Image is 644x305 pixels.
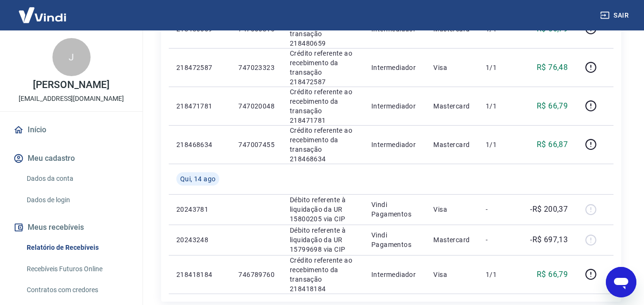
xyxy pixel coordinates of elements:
p: 218468634 [176,140,223,149]
p: 1/1 [486,101,514,111]
p: Intermediador [371,270,418,279]
p: Débito referente à liquidação da UR 15800205 via CIP [290,195,356,224]
p: R$ 66,87 [537,139,568,150]
p: 20243248 [176,235,223,245]
p: - [486,235,514,245]
p: Crédito referente ao recebimento da transação 218418184 [290,256,356,294]
a: Dados de login [23,190,131,210]
p: Visa [433,270,470,279]
p: Intermediador [371,140,418,149]
span: Qui, 14 ago [180,174,215,184]
p: R$ 76,48 [537,62,568,73]
button: Meus recebíveis [11,217,131,238]
a: Contratos com credores [23,280,131,300]
p: [EMAIL_ADDRESS][DOMAIN_NAME] [19,94,124,104]
p: Crédito referente ao recebimento da transação 218468634 [290,126,356,164]
p: Crédito referente ao recebimento da transação 218471781 [290,87,356,125]
a: Início [11,119,131,140]
p: -R$ 200,37 [530,204,568,215]
p: - [486,205,514,214]
img: Vindi [11,0,73,30]
p: 747023323 [238,63,275,72]
p: Vindi Pagamentos [371,200,418,219]
p: [PERSON_NAME] [33,80,109,90]
a: Relatório de Recebíveis [23,238,131,257]
p: 746789760 [238,270,275,279]
p: 1/1 [486,270,514,279]
p: Mastercard [433,140,470,149]
p: Débito referente à liquidação da UR 15799698 via CIP [290,226,356,254]
iframe: Botão para abrir a janela de mensagens [606,267,636,297]
button: Sair [598,7,633,24]
a: Dados da conta [23,169,131,188]
p: 1/1 [486,140,514,149]
p: -R$ 697,13 [530,234,568,246]
p: 218471781 [176,101,223,111]
p: 1/1 [486,63,514,72]
p: Crédito referente ao recebimento da transação 218472587 [290,49,356,87]
p: R$ 66,79 [537,100,568,112]
p: 218418184 [176,270,223,279]
a: Recebíveis Futuros Online [23,259,131,279]
p: 747020048 [238,101,275,111]
p: Vindi Pagamentos [371,230,418,249]
p: Mastercard [433,235,470,245]
p: 218472587 [176,63,223,72]
p: Visa [433,205,470,214]
p: 747007455 [238,140,275,149]
p: Intermediador [371,101,418,111]
p: Intermediador [371,63,418,72]
div: J [52,38,91,76]
button: Meu cadastro [11,148,131,169]
p: Mastercard [433,101,470,111]
p: R$ 66,79 [537,269,568,280]
p: Visa [433,63,470,72]
p: 20243781 [176,205,223,214]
